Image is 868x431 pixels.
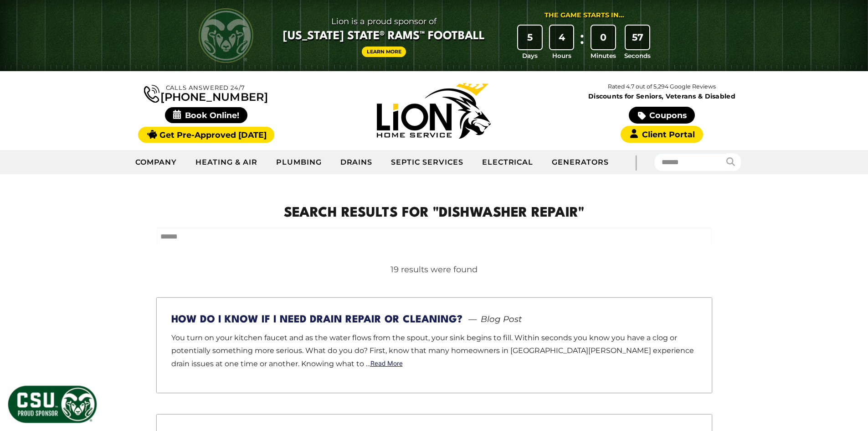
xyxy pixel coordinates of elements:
a: Drains [331,151,382,174]
a: Client Portal [621,126,703,143]
div: 19 results were found [157,264,712,276]
span: [US_STATE] State® Rams™ Football [283,29,485,44]
span: Lion is a proud sponsor of [283,14,485,29]
span: Blog Post [464,313,522,326]
div: | [618,150,654,174]
div: 0 [591,26,615,49]
a: Plumbing [267,151,331,174]
div: 57 [626,26,649,49]
span: Minutes [591,51,616,60]
a: Generators [543,151,618,174]
a: Get Pre-Approved [DATE] [138,127,274,143]
span: Days [522,51,538,60]
span: Discounts for Seniors, Veterans & Disabled [550,93,774,99]
a: Coupons [629,107,694,124]
h1: Search Results for "dishwasher repair" [157,203,712,224]
a: Learn More [362,47,406,57]
p: Rated 4.7 out of 5,294 Google Reviews [548,82,776,92]
a: Septic Services [382,151,473,174]
img: Lion Home Service [377,83,491,139]
span: Book Online! [165,107,247,123]
a: Read More [370,361,403,367]
img: CSU Rams logo [199,8,253,63]
span: Seconds [624,51,651,60]
img: CSU Sponsor Badge [7,384,98,424]
div: 4 [550,26,574,49]
a: Heating & Air [186,151,267,174]
div: 5 [518,26,542,49]
p: You turn on your kitchen faucet and as the water flows from the spout, your sink begins to fill. ... [171,332,697,371]
span: Hours [552,51,571,60]
a: How Do I Know If I Need Drain Repair or Cleaning? [171,315,462,325]
div: : [577,26,586,61]
a: Company [126,151,187,174]
div: The Game Starts in... [544,10,624,21]
a: Electrical [473,151,543,174]
a: [PHONE_NUMBER] [144,83,268,103]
